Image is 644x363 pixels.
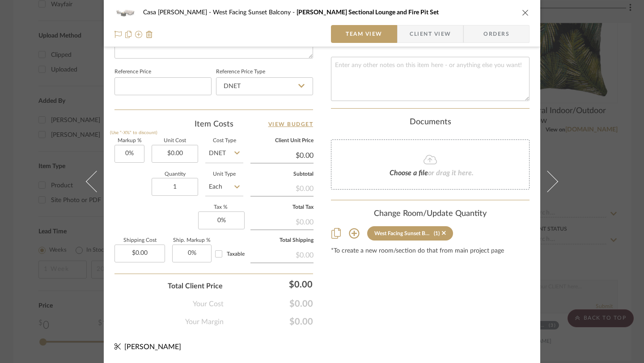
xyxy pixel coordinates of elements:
span: or drag it here. [428,169,474,177]
span: West Facing Sunset Balcony [213,9,297,16]
button: close [521,8,530,17]
span: $0.00 [224,299,313,309]
img: 632d2650-b903-4df9-8602-3914e4706c50_48x40.jpg [114,4,136,21]
span: Total Client Price [168,281,223,291]
label: Markup % [114,139,144,143]
label: Total Shipping [250,238,314,243]
label: Cost Type [205,139,243,143]
label: Tax % [198,205,243,210]
span: Your Margin [185,317,224,327]
img: Remove from project [146,31,153,38]
div: (1) [434,230,440,236]
div: $0.00 [250,180,314,196]
label: Ship. Markup % [172,238,212,243]
label: Unit Cost [152,139,198,143]
div: $0.00 [227,275,317,293]
span: Orders [474,25,519,43]
div: $0.00 [250,213,314,229]
span: $0.00 [224,317,313,327]
label: Reference Price [114,70,151,74]
span: Team View [346,25,382,43]
label: Subtotal [250,172,314,177]
label: Reference Price Type [216,70,265,74]
div: $0.00 [250,246,314,262]
span: Casa [PERSON_NAME] [143,9,213,16]
span: Taxable [227,251,245,257]
label: Shipping Cost [114,238,165,243]
div: *To create a new room/section do that from main project page [331,248,530,255]
span: [PERSON_NAME] Sectional Lounge and Fire Pit Set [297,9,439,16]
span: Choose a file [390,169,428,177]
span: [PERSON_NAME] [124,343,181,350]
div: Item Costs [114,119,313,130]
a: View Budget [268,119,314,130]
div: Documents [331,118,530,127]
div: West Facing Sunset Balcony [374,230,432,236]
label: Total Tax [250,205,314,210]
div: Change Room/Update Quantity [331,209,530,219]
span: Client View [410,25,451,43]
label: Client Unit Price [250,139,314,143]
label: Quantity [152,172,198,177]
label: Unit Type [205,172,243,177]
span: Your Cost [193,299,224,309]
